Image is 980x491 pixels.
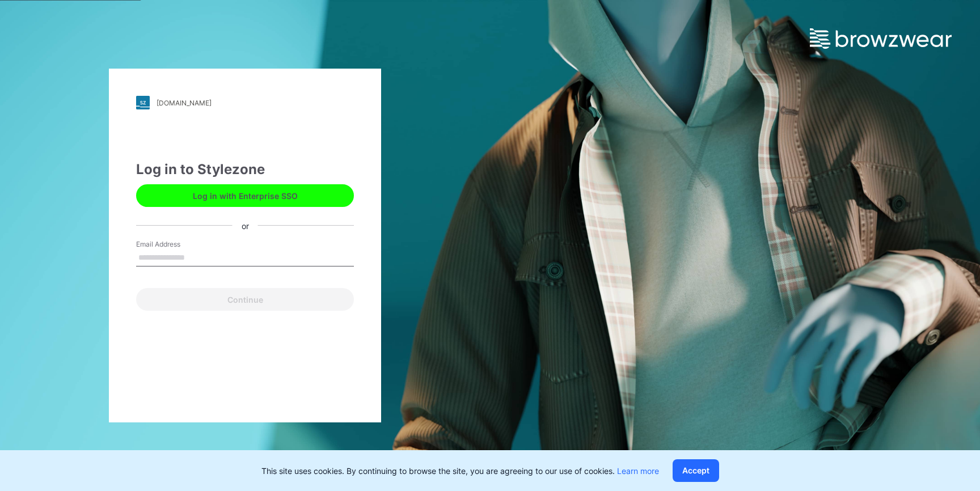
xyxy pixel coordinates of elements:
[617,466,659,476] a: Learn more
[810,28,952,49] img: browzwear-logo.e42bd6dac1945053ebaf764b6aa21510.svg
[136,184,354,207] button: Log in with Enterprise SSO
[136,96,354,109] a: [DOMAIN_NAME]
[673,459,719,482] button: Accept
[136,239,216,249] label: Email Address
[136,159,354,180] div: Log in to Stylezone
[261,465,659,477] p: This site uses cookies. By continuing to browse the site, you are agreeing to our use of cookies.
[233,219,258,231] div: or
[157,99,212,107] div: [DOMAIN_NAME]
[136,96,150,109] img: stylezone-logo.562084cfcfab977791bfbf7441f1a819.svg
